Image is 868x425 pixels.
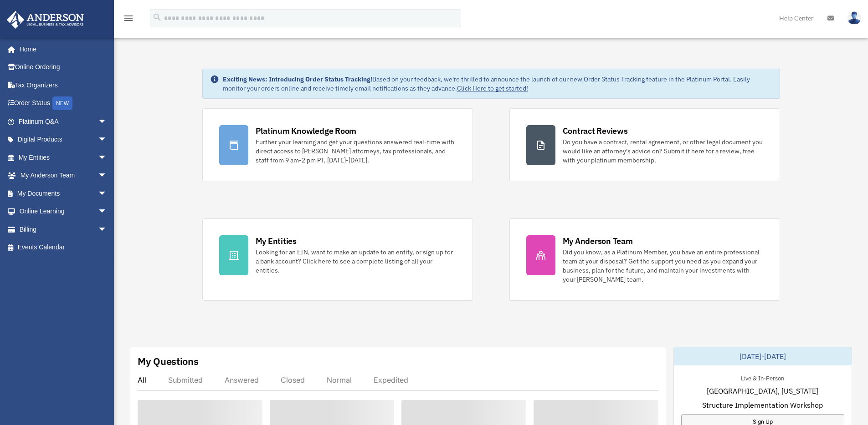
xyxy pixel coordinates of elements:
[138,354,199,368] div: My Questions
[374,375,408,385] div: Expedited
[6,238,121,257] a: Events Calendar
[563,248,763,284] div: Did you know, as a Platinum Member, you have an entire professional team at your disposal? Get th...
[509,218,780,301] a: My Anderson Team Did you know, as a Platinum Member, you have an entire professional team at your...
[6,76,121,94] a: Tax Organizers
[256,248,456,275] div: Looking for an EIN, want to make an update to an entity, or sign up for a bank account? Click her...
[734,373,791,382] div: Live & In-Person
[256,137,456,165] div: Further your learning and get your questions answered real-time with direct access to [PERSON_NAM...
[6,184,121,202] a: My Documentsarrow_drop_down
[52,96,72,110] div: NEW
[509,108,780,182] a: Contract Reviews Do you have a contract, rental agreement, or other legal document you would like...
[6,220,121,238] a: Billingarrow_drop_down
[702,400,823,410] span: Structure Implementation Workshop
[256,125,357,137] div: Platinum Knowledge Room
[98,148,116,167] span: arrow_drop_down
[707,385,818,396] span: [GEOGRAPHIC_DATA], [US_STATE]
[6,167,121,185] a: My Anderson Teamarrow_drop_down
[98,184,116,203] span: arrow_drop_down
[674,347,852,365] div: [DATE]-[DATE]
[327,375,352,385] div: Normal
[6,112,121,131] a: Platinum Q&Aarrow_drop_down
[152,12,162,22] i: search
[225,375,259,385] div: Answered
[6,58,121,76] a: Online Ordering
[6,94,121,113] a: Order StatusNEW
[98,112,116,131] span: arrow_drop_down
[168,375,203,385] div: Submitted
[98,202,116,221] span: arrow_drop_down
[6,40,116,58] a: Home
[457,84,528,92] a: Click Here to get started!
[256,235,297,247] div: My Entities
[563,137,763,165] div: Do you have a contract, rental agreement, or other legal document you would like an attorney's ad...
[202,108,473,182] a: Platinum Knowledge Room Further your learning and get your questions answered real-time with dire...
[281,375,305,385] div: Closed
[563,125,628,137] div: Contract Reviews
[202,218,473,301] a: My Entities Looking for an EIN, want to make an update to an entity, or sign up for a bank accoun...
[138,375,146,385] div: All
[123,13,134,24] i: menu
[98,167,116,185] span: arrow_drop_down
[4,11,87,29] img: Anderson Advisors Platinum Portal
[123,16,134,24] a: menu
[6,131,121,149] a: Digital Productsarrow_drop_down
[223,75,772,93] div: Based on your feedback, we're thrilled to announce the launch of our new Order Status Tracking fe...
[847,11,861,25] img: User Pic
[223,75,372,83] strong: Exciting News: Introducing Order Status Tracking!
[6,202,121,221] a: Online Learningarrow_drop_down
[98,220,116,239] span: arrow_drop_down
[563,235,633,247] div: My Anderson Team
[6,148,121,167] a: My Entitiesarrow_drop_down
[98,131,116,149] span: arrow_drop_down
